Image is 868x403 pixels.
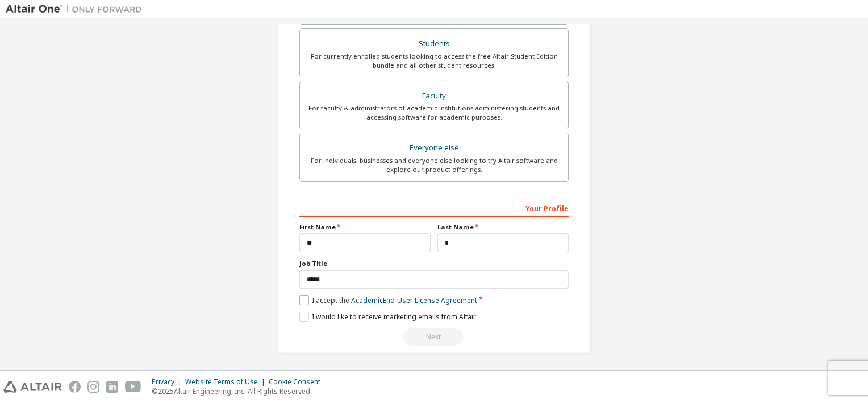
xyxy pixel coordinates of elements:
div: For faculty & administrators of academic institutions administering students and accessing softwa... [307,104,561,122]
div: Students [307,36,561,52]
img: linkedin.svg [106,381,118,393]
div: Privacy [152,377,185,386]
label: Last Name [437,223,569,232]
div: Read and acccept EULA to continue [299,328,569,346]
img: facebook.svg [69,381,81,393]
div: Cookie Consent [269,377,327,386]
label: Job Title [299,259,569,268]
p: © 2025 Altair Engineering, Inc. All Rights Reserved. [152,386,327,396]
img: Altair One [6,3,148,15]
div: Website Terms of Use [185,377,269,386]
a: Academic End-User License Agreement [351,295,477,305]
label: First Name [299,223,431,232]
div: Your Profile [299,199,569,217]
img: instagram.svg [87,381,99,393]
img: altair_logo.svg [3,381,62,393]
label: I would like to receive marketing emails from Altair [299,312,476,322]
label: I accept the [299,295,477,305]
div: For currently enrolled students looking to access the free Altair Student Edition bundle and all ... [307,52,561,70]
img: youtube.svg [125,381,141,393]
div: Everyone else [307,140,561,156]
div: For individuals, businesses and everyone else looking to try Altair software and explore our prod... [307,156,561,174]
div: Faculty [307,88,561,104]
